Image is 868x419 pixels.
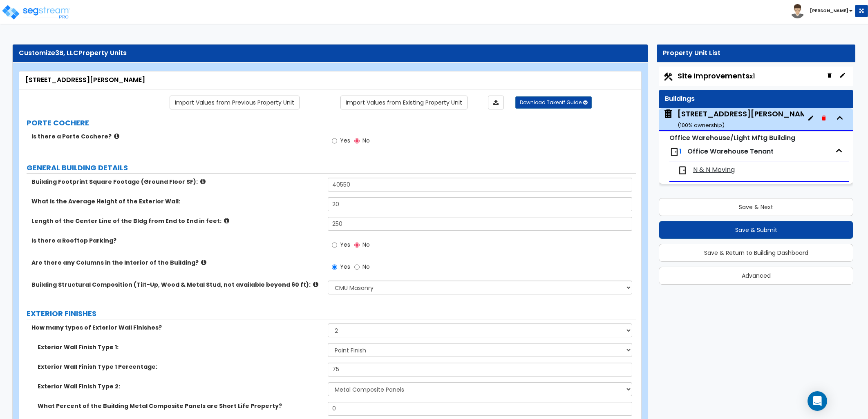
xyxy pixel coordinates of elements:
[55,48,78,58] span: 3B, LLC
[313,281,318,288] i: click for more info!
[340,96,468,109] a: Import the dynamic attribute values from existing properties.
[200,178,206,185] i: click for more info!
[340,241,350,249] span: Yes
[340,136,350,145] span: Yes
[665,94,847,104] div: Buildings
[362,263,370,271] span: No
[790,4,805,18] img: avatar.png
[678,71,755,81] span: Site Improvements
[201,259,206,265] i: click for more info!
[659,244,853,262] button: Save & Return to Building Dashboard
[1,4,71,20] img: logo_pro_r.png
[31,178,322,186] label: Building Footprint Square Footage (Ground Floor SF):
[362,241,370,249] span: No
[808,391,827,411] div: Open Intercom Messenger
[25,76,635,85] div: [STREET_ADDRESS][PERSON_NAME]
[669,147,679,157] img: door.png
[663,49,849,58] div: Property Unit List
[679,147,682,156] span: 1
[678,109,814,129] div: [STREET_ADDRESS][PERSON_NAME]
[678,165,687,175] img: door.png
[38,343,322,351] label: Exterior Wall Finish Type 1:
[659,267,853,285] button: Advanced
[693,165,735,175] span: N & N Moving
[38,402,322,410] label: What Percent of the Building Metal Composite Panels are Short Life Property?
[659,221,853,239] button: Save & Submit
[340,263,350,271] span: Yes
[27,163,636,173] label: GENERAL BUILDING DETAILS
[114,133,119,139] i: click for more info!
[27,118,636,128] label: PORTE COCHERE
[663,109,804,129] span: 3240 East Kemper Rd
[354,136,360,145] input: No
[170,96,300,109] a: Import the dynamic attribute values from previous properties.
[663,71,673,82] img: Construction.png
[659,198,853,216] button: Save & Next
[31,132,322,140] label: Is there a Porte Cochere?
[332,263,337,272] input: Yes
[31,259,322,267] label: Are there any Columns in the Interior of the Building?
[38,363,322,371] label: Exterior Wall Finish Type 1 Percentage:
[488,96,504,109] a: Import the dynamic attributes value through Excel sheet
[332,136,337,145] input: Yes
[354,241,360,250] input: No
[31,217,322,225] label: Length of the Center Line of the Bldg from End to End in feet:
[38,382,322,390] label: Exterior Wall Finish Type 2:
[332,241,337,250] input: Yes
[31,281,322,289] label: Building Structural Composition (Tilt-Up, Wood & Metal Stud, not available beyond 60 ft):
[31,197,322,205] label: What is the Average Height of the Exterior Wall:
[810,8,848,14] b: [PERSON_NAME]
[224,218,229,224] i: click for more info!
[354,263,360,272] input: No
[749,72,755,80] small: x1
[19,49,642,58] div: Customize Property Units
[678,121,725,129] small: ( 100 % ownership)
[687,147,774,156] span: Office Warehouse Tenant
[27,308,636,319] label: EXTERIOR FINISHES
[515,96,592,109] button: Download Takeoff Guide
[31,323,322,332] label: How many types of Exterior Wall Finishes?
[669,133,795,143] small: Office Warehouse/Light Mftg Building
[31,236,322,245] label: Is there a Rooftop Parking?
[520,99,582,106] span: Download Takeoff Guide
[663,109,673,119] img: building.svg
[362,136,370,145] span: No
